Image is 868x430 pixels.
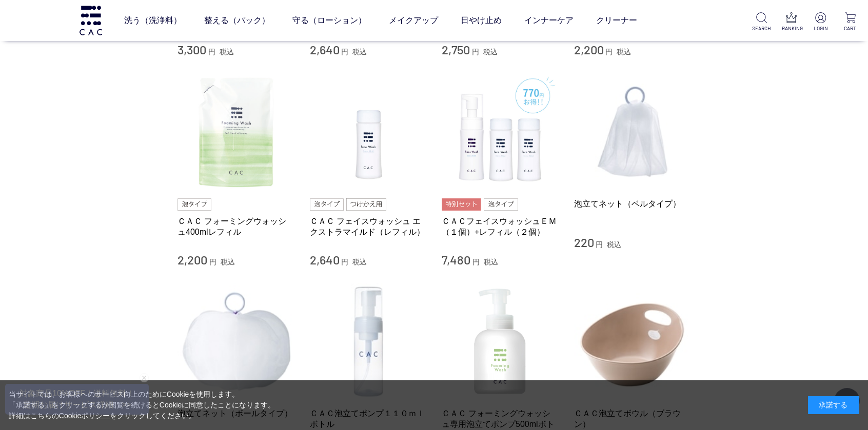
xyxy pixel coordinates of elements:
span: 2,640 [310,252,340,267]
p: LOGIN [811,25,830,32]
span: 税込 [484,258,498,266]
p: SEARCH [752,25,771,32]
img: ＣＡＣフェイスウォッシュＥＭ（１個）+レフィル（２個） [442,73,559,190]
p: CART [841,25,860,32]
span: 円 [341,258,348,266]
img: ＣＡＣ フォーミングウォッシュ専用泡立てポンプ500mlボトル [442,283,559,400]
a: 日やけ止め [461,6,502,35]
span: 7,480 [442,252,470,267]
a: RANKING [782,12,801,32]
img: ＣＡＣ泡立てボウル（ブラウン） [574,283,691,400]
a: インナーケア [524,6,574,35]
img: ＣＡＣ フェイスウォッシュ エクストラマイルド（レフィル） [310,73,427,190]
a: CART [841,12,860,32]
a: 守る（ローション） [292,6,366,35]
p: RANKING [782,25,801,32]
a: 泡立てネット（ベルタイプ） [574,198,691,209]
a: ＣＡＣ フェイスウォッシュ エクストラマイルド（レフィル） [310,216,427,238]
img: 泡立てネット（ベルタイプ） [574,73,691,190]
img: 泡タイプ [310,198,344,211]
span: 2,200 [177,252,207,267]
div: 承諾する [808,396,859,414]
span: 税込 [607,240,621,249]
img: ＣＡＣ泡立てポンプ１１０ｍｌボトル [310,283,427,400]
span: 税込 [352,258,367,266]
span: 円 [596,240,603,249]
img: つけかえ用 [346,198,386,211]
span: 円 [472,258,480,266]
a: クリーナー [596,6,637,35]
img: ＣＡＣ フォーミングウォッシュ400mlレフィル [177,73,294,190]
img: 泡タイプ [484,198,518,211]
img: 泡タイプ [177,198,211,211]
a: SEARCH [752,12,771,32]
span: 220 [574,235,594,250]
img: logo [78,6,104,35]
span: 税込 [221,258,235,266]
a: LOGIN [811,12,830,32]
img: 泡立てネット（ボールタイプ） [177,283,294,400]
a: メイクアップ [389,6,438,35]
a: ＣＡＣ フォーミングウォッシュ400mlレフィル [177,216,294,238]
a: ＣＡＣフェイスウォッシュＥＭ（１個）+レフィル（２個） [442,216,559,238]
span: 円 [209,258,216,266]
a: 洗う（洗浄料） [124,6,182,35]
a: 整える（パック） [204,6,270,35]
img: 特別セット [442,198,481,211]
